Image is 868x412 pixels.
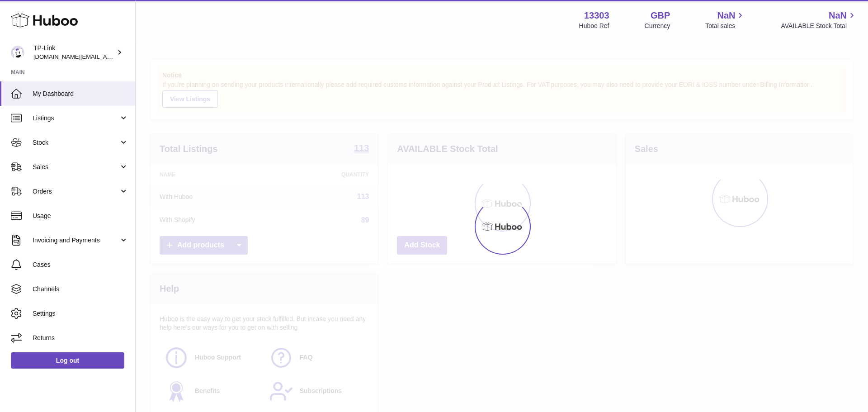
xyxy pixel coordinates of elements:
[645,22,670,30] div: Currency
[33,163,119,171] span: Sales
[33,53,180,60] span: [DOMAIN_NAME][EMAIL_ADDRESS][DOMAIN_NAME]
[705,22,745,30] span: Total sales
[781,9,857,30] a: NaN AVAILABLE Stock Total
[584,9,609,22] strong: 13303
[33,212,128,220] span: Usage
[33,236,119,245] span: Invoicing and Payments
[33,285,128,294] span: Channels
[33,309,128,318] span: Settings
[11,352,124,369] a: Log out
[11,46,24,59] img: purchase.uk@tp-link.com
[651,9,670,22] strong: GBP
[33,260,128,269] span: Cases
[33,44,115,61] div: TP-Link
[33,187,119,196] span: Orders
[33,114,119,123] span: Listings
[33,138,119,147] span: Stock
[705,9,745,30] a: NaN Total sales
[717,9,735,22] span: NaN
[781,22,857,30] span: AVAILABLE Stock Total
[579,22,609,30] div: Huboo Ref
[33,90,128,98] span: My Dashboard
[829,9,847,22] span: NaN
[33,334,128,342] span: Returns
